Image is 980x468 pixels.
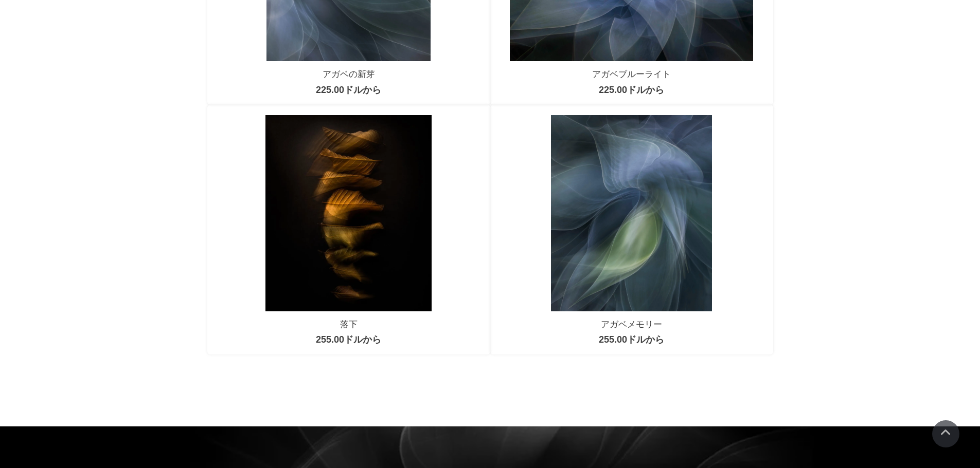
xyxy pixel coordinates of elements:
a: 255.00ドルから [599,334,664,345]
a: 225.00ドルから [599,85,664,95]
a: アガベメモリー [601,320,662,329]
a: アガベブルーライト [592,69,671,79]
a: アガベの新芽 [323,69,375,79]
a: 225.00ドルから [316,85,381,95]
img: 落下 [265,115,432,311]
a: 255.00ドルから [316,334,381,345]
img: アガベメモリー [551,115,712,311]
a: トップへスクロール [932,420,959,447]
a: 落下 [340,320,358,329]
